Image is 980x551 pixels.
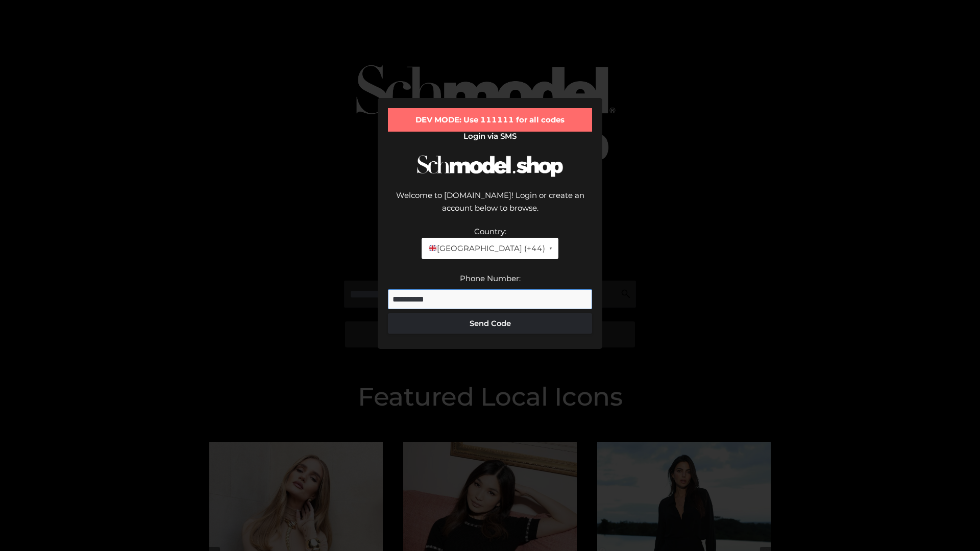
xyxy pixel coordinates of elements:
[474,227,506,236] label: Country:
[460,273,521,283] label: Phone Number:
[428,242,545,255] span: [GEOGRAPHIC_DATA] (+44)
[388,313,592,334] button: Send Code
[388,108,592,132] div: DEV MODE: Use 111111 for all codes
[413,146,567,186] img: Schmodel Logo
[429,244,436,252] img: 🇬🇧
[388,132,592,141] h2: Login via SMS
[388,189,592,225] div: Welcome to [DOMAIN_NAME]! Login or create an account below to browse.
